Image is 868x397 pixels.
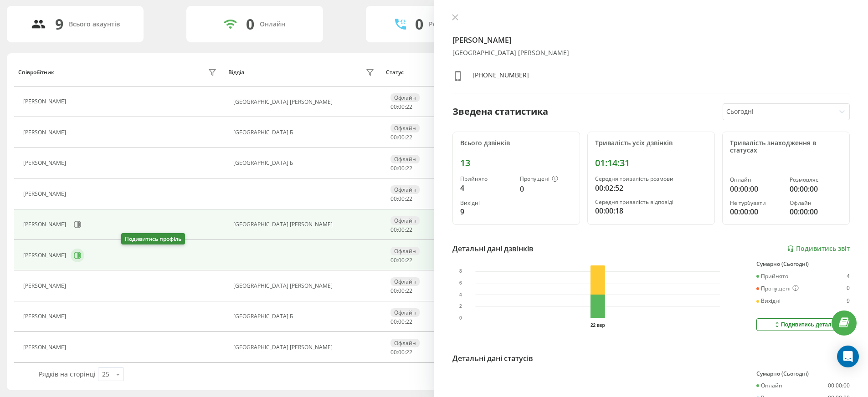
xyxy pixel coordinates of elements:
[390,288,412,294] div: : :
[730,177,782,183] div: Онлайн
[595,176,707,182] div: Середня тривалість розмови
[390,256,397,264] span: 00
[460,158,572,168] div: 13
[730,206,782,217] div: 00:00:00
[756,318,850,331] button: Подивитись деталі
[459,269,462,274] text: 8
[390,277,420,286] div: Офлайн
[406,226,412,234] span: 22
[246,15,254,33] div: 0
[847,273,850,280] div: 4
[406,195,412,203] span: 22
[390,195,397,203] span: 00
[459,304,462,309] text: 2
[23,221,68,228] div: [PERSON_NAME]
[452,353,533,364] div: Детальні дані статусів
[730,183,782,194] div: 00:00:00
[398,318,405,326] span: 00
[520,183,572,194] div: 0
[595,158,707,168] div: 01:14:31
[398,348,405,356] span: 00
[459,316,462,321] text: 0
[390,164,397,172] span: 00
[390,104,412,110] div: : :
[386,69,404,76] div: Статус
[595,183,707,193] div: 00:02:52
[23,344,68,351] div: [PERSON_NAME]
[460,200,513,206] div: Вихідні
[233,344,377,351] div: [GEOGRAPHIC_DATA] [PERSON_NAME]
[591,323,605,328] text: 22 вер
[756,261,850,267] div: Сумарно (Сьогодні)
[406,348,412,356] span: 22
[459,280,462,285] text: 6
[398,195,405,203] span: 00
[790,200,842,206] div: Офлайн
[398,133,405,141] span: 00
[390,134,412,141] div: : :
[390,216,420,225] div: Офлайн
[473,71,529,84] div: [PHONE_NUMBER]
[415,15,423,33] div: 0
[390,348,397,356] span: 00
[595,205,707,216] div: 00:00:18
[23,252,68,259] div: [PERSON_NAME]
[233,283,377,289] div: [GEOGRAPHIC_DATA] [PERSON_NAME]
[773,321,833,328] div: Подивитись деталі
[390,196,412,202] div: : :
[790,177,842,183] div: Розмовляє
[452,105,548,118] div: Зведена статистика
[390,185,420,194] div: Офлайн
[730,139,842,155] div: Тривалість знаходження в статусах
[23,160,68,166] div: [PERSON_NAME]
[847,285,850,292] div: 0
[790,206,842,217] div: 00:00:00
[756,371,850,377] div: Сумарно (Сьогодні)
[23,129,68,136] div: [PERSON_NAME]
[233,160,377,166] div: [GEOGRAPHIC_DATA] Б
[390,287,397,295] span: 00
[730,200,782,206] div: Не турбувати
[69,20,120,28] div: Всього акаунтів
[460,206,513,217] div: 9
[452,35,850,46] h4: [PERSON_NAME]
[390,165,412,172] div: : :
[390,124,420,132] div: Офлайн
[452,49,850,57] div: [GEOGRAPHIC_DATA] [PERSON_NAME]
[233,99,377,105] div: [GEOGRAPHIC_DATA] [PERSON_NAME]
[460,176,513,182] div: Прийнято
[228,69,244,76] div: Відділ
[390,349,412,356] div: : :
[55,15,63,33] div: 9
[756,382,782,389] div: Онлайн
[459,292,462,297] text: 4
[390,133,397,141] span: 00
[390,339,420,347] div: Офлайн
[787,245,850,253] a: Подивитись звіт
[102,370,109,379] div: 25
[756,285,799,292] div: Пропущені
[595,139,707,147] div: Тривалість усіх дзвінків
[756,273,788,280] div: Прийнято
[828,382,850,389] div: 00:00:00
[390,103,397,111] span: 00
[398,103,405,111] span: 00
[390,93,420,102] div: Офлайн
[390,247,420,255] div: Офлайн
[260,20,285,28] div: Онлайн
[390,257,412,264] div: : :
[398,226,405,234] span: 00
[520,176,572,183] div: Пропущені
[406,164,412,172] span: 22
[398,256,405,264] span: 00
[18,69,54,76] div: Співробітник
[595,199,707,205] div: Середня тривалість відповіді
[406,133,412,141] span: 22
[23,313,68,320] div: [PERSON_NAME]
[390,227,412,233] div: : :
[406,103,412,111] span: 22
[847,298,850,304] div: 9
[460,139,572,147] div: Всього дзвінків
[233,313,377,320] div: [GEOGRAPHIC_DATA] Б
[390,319,412,325] div: : :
